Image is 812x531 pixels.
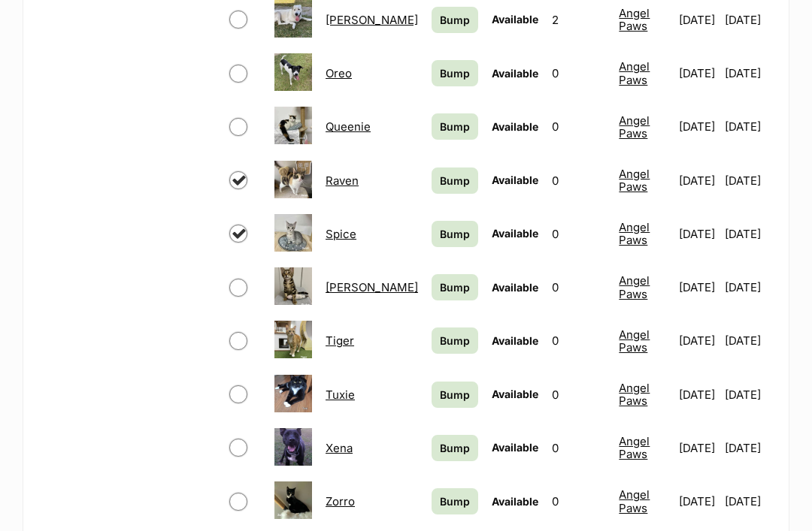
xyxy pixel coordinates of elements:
span: Bump [440,173,470,189]
td: [DATE] [725,47,772,99]
td: 0 [546,315,611,367]
a: Bump [432,435,478,461]
td: [DATE] [725,101,772,152]
span: Available [492,334,538,347]
span: Bump [440,493,470,509]
td: [DATE] [673,422,723,474]
td: [DATE] [673,155,723,207]
a: Bump [432,382,478,408]
td: 0 [546,475,611,527]
a: Angel Paws [619,273,650,300]
td: [DATE] [725,422,772,474]
span: Bump [440,226,470,242]
td: [DATE] [673,315,723,367]
td: [DATE] [673,369,723,421]
a: [PERSON_NAME] [326,280,418,294]
span: Available [492,441,538,454]
a: Bump [432,113,478,140]
a: Angel Paws [619,434,650,461]
a: Tuxie [326,388,355,402]
a: Bump [432,167,478,194]
a: Angel Paws [619,113,650,140]
a: Spice [326,227,356,241]
td: 0 [546,155,611,207]
a: [PERSON_NAME] [326,13,418,27]
td: [DATE] [673,475,723,527]
td: 0 [546,369,611,421]
a: Bump [432,274,478,300]
span: Available [492,67,538,80]
span: Bump [440,119,470,134]
a: Bump [432,60,478,86]
a: Oreo [326,66,352,80]
a: Angel Paws [619,6,650,33]
a: Angel Paws [619,327,650,355]
span: Available [492,173,538,186]
td: [DATE] [725,475,772,527]
a: Angel Paws [619,381,650,408]
span: Available [492,388,538,400]
a: Tiger [326,333,354,348]
td: [DATE] [725,261,772,313]
td: [DATE] [725,155,772,207]
a: Angel Paws [619,220,650,247]
span: Bump [440,333,470,348]
td: [DATE] [725,369,772,421]
a: Queenie [326,119,371,134]
span: Bump [440,12,470,28]
span: Bump [440,440,470,456]
a: Xena [326,441,353,455]
a: Angel Paws [619,487,650,514]
span: Available [492,227,538,240]
td: [DATE] [673,101,723,152]
a: Angel Paws [619,59,650,86]
td: 0 [546,422,611,474]
span: Available [492,13,538,26]
td: [DATE] [673,47,723,99]
span: Bump [440,387,470,403]
a: Angel Paws [619,167,650,194]
td: 0 [546,208,611,260]
span: Available [492,281,538,294]
span: Available [492,120,538,133]
td: 0 [546,101,611,152]
span: Bump [440,65,470,81]
td: [DATE] [725,208,772,260]
td: 0 [546,261,611,313]
td: [DATE] [673,261,723,313]
a: Bump [432,327,478,354]
td: 0 [546,47,611,99]
span: Available [492,495,538,508]
td: [DATE] [725,315,772,367]
a: Raven [326,173,359,188]
a: Bump [432,221,478,247]
span: Bump [440,279,470,295]
td: [DATE] [673,208,723,260]
a: Zorro [326,494,355,508]
a: Bump [432,488,478,514]
a: Bump [432,7,478,33]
